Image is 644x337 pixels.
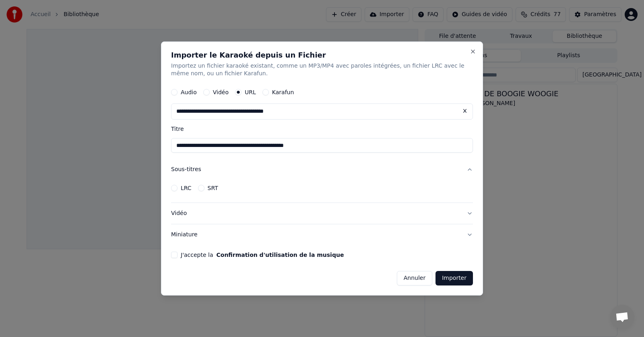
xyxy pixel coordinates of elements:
button: Vidéo [171,203,473,224]
button: Annuler [397,271,432,285]
h2: Importer le Karaoké depuis un Fichier [171,52,473,59]
label: SRT [208,185,218,191]
button: J'accepte la [216,252,344,258]
label: URL [245,90,256,95]
label: J'accepte la [181,252,344,258]
button: Miniature [171,224,473,245]
label: Karafun [272,90,294,95]
label: Titre [171,126,473,132]
button: Importer [436,271,473,285]
label: Audio [181,90,197,95]
div: Sous-titres [171,180,473,203]
p: Importez un fichier karaoké existant, comme un MP3/MP4 avec paroles intégrées, un fichier LRC ave... [171,62,473,78]
label: LRC [181,185,192,191]
label: Vidéo [213,90,229,95]
button: Sous-titres [171,159,473,180]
